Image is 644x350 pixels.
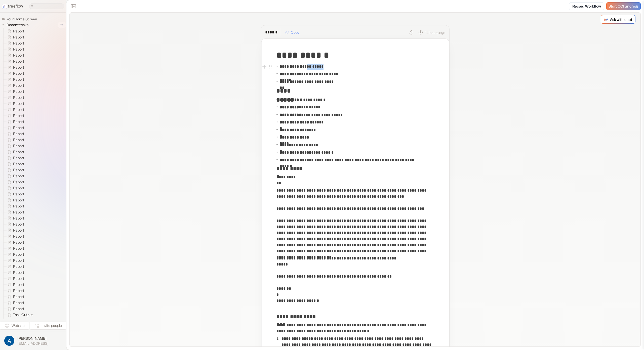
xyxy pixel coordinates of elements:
[12,192,26,197] span: Report
[3,334,63,347] button: [PERSON_NAME][EMAIL_ADDRESS]
[12,306,26,311] span: Report
[12,276,26,281] span: Report
[4,306,26,312] a: Report
[4,221,26,227] a: Report
[4,264,26,270] a: Report
[4,251,26,257] a: Report
[30,322,66,330] button: Invite people
[4,294,26,300] a: Report
[6,17,38,22] span: Your Home Screen
[4,119,26,125] a: Report
[12,300,26,305] span: Report
[4,40,26,46] a: Report
[2,3,23,9] a: freeflow
[4,282,26,288] a: Report
[58,22,66,28] span: 74
[4,312,35,318] a: Task Output
[4,89,26,95] a: Report
[4,149,26,155] a: Report
[4,233,26,239] a: Report
[4,179,26,185] a: Report
[4,76,26,82] a: Report
[12,89,26,94] span: Report
[12,161,26,166] span: Report
[4,113,26,119] a: Report
[4,125,26,131] a: Report
[12,77,26,82] span: Report
[4,300,26,306] a: Report
[12,65,26,70] span: Report
[69,2,77,10] button: Close the sidebar
[4,46,26,52] a: Report
[12,107,26,112] span: Report
[4,161,26,167] a: Report
[12,222,26,227] span: Report
[12,113,26,118] span: Report
[12,240,26,245] span: Report
[12,47,26,52] span: Report
[12,167,26,172] span: Report
[12,288,26,293] span: Report
[12,234,26,239] span: Report
[12,204,26,209] span: Report
[4,155,26,161] a: Report
[4,185,26,191] a: Report
[12,264,26,269] span: Report
[261,64,267,70] button: Add block
[12,186,26,191] span: Report
[12,59,26,64] span: Report
[4,95,26,101] a: Report
[8,3,23,9] p: freeflow
[12,173,26,179] span: Report
[12,198,26,203] span: Report
[2,17,39,22] a: Your Home Screen
[2,22,30,28] button: Recent tasks
[12,53,26,58] span: Report
[17,336,49,341] span: [PERSON_NAME]
[12,318,34,323] span: Task Output
[267,64,273,70] button: Open block menu
[12,125,26,130] span: Report
[12,270,26,275] span: Report
[4,191,26,197] a: Report
[4,239,26,245] a: Report
[12,83,26,88] span: Report
[4,107,26,113] a: Report
[12,35,26,40] span: Report
[12,228,26,233] span: Report
[12,155,26,160] span: Report
[12,246,26,251] span: Report
[4,245,26,251] a: Report
[12,119,26,124] span: Report
[569,2,604,10] a: Record Workflow
[12,143,26,148] span: Report
[4,197,26,203] a: Report
[4,101,26,107] a: Report
[4,28,26,34] a: Report
[12,312,34,317] span: Task Output
[4,70,26,76] a: Report
[12,258,26,263] span: Report
[4,270,26,276] a: Report
[4,257,26,264] a: Report
[425,30,445,35] p: 14 hours ago
[4,131,26,137] a: Report
[12,294,26,299] span: Report
[12,101,26,106] span: Report
[12,149,26,154] span: Report
[609,4,638,9] span: Start COI analysis
[4,276,26,282] a: Report
[4,173,26,179] a: Report
[12,252,26,257] span: Report
[12,180,26,185] span: Report
[12,71,26,76] span: Report
[4,336,14,346] img: profile
[282,28,302,36] button: Copy
[4,137,26,143] a: Report
[4,52,26,58] a: Report
[4,34,26,40] a: Report
[17,341,49,346] span: [EMAIL_ADDRESS]
[4,64,26,70] a: Report
[12,216,26,221] span: Report
[4,82,26,89] a: Report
